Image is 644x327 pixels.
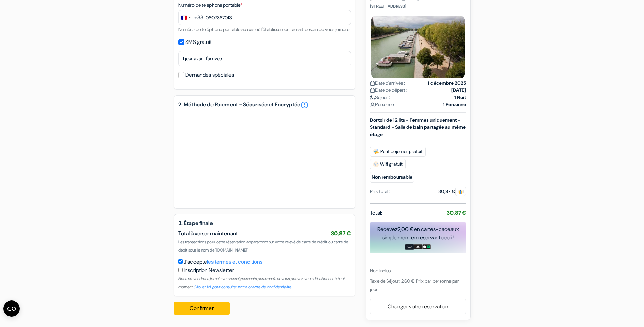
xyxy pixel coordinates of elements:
[184,258,262,266] label: J'accepte
[370,95,375,100] img: moon.svg
[455,187,466,196] span: 1
[178,10,351,25] input: 6 12 34 56 78
[454,94,466,101] strong: 1 Nuit
[370,188,390,195] div: Prix total :
[373,161,379,167] img: free_wifi.svg
[185,37,212,47] label: SMS gratuit
[443,101,466,108] strong: 1 Personne
[207,258,262,265] a: les termes et conditions
[194,14,203,22] div: +33
[178,239,348,253] span: Les transactions pour cette réservation apparaîtront sur votre relevé de carte de crédit ou carte...
[370,147,426,157] span: Petit déjeuner gratuit
[174,302,230,315] button: Confirmer
[178,26,349,32] small: Numéro de téléphone portable au cas où l'établissement aurait besoin de vous joindre
[447,209,466,217] strong: 30,87 €
[370,159,406,169] span: Wifi gratuit
[178,230,238,237] span: Total à verser maintenant
[179,10,203,25] button: Change country, selected France (+33)
[370,225,466,242] div: Recevez en cartes-cadeaux simplement en réservant ceci !
[178,220,351,226] h5: 3. Étape finale
[428,80,466,87] strong: 1 décembre 2025
[194,284,292,290] a: Cliquez ici pour consulter notre chartre de confidentialité.
[370,94,390,101] span: Séjour :
[370,172,414,183] small: Non remboursable
[300,101,309,109] a: error_outline
[422,244,431,250] img: uber-uber-eats-card.png
[398,226,414,233] span: 2,00 €
[370,102,375,107] img: user_icon.svg
[458,189,463,194] img: guest.svg
[370,101,396,108] span: Personne :
[370,117,466,137] b: Dortoir de 12 lits - Femmes uniquement - Standard - Salle de bain partagée au même étage
[370,80,405,87] span: Date d'arrivée :
[370,209,382,217] span: Total:
[331,230,351,237] span: 30,87 €
[451,87,466,94] strong: [DATE]
[178,2,242,9] label: Numéro de telephone portable
[370,278,459,292] span: Taxe de Séjour: 2,60 € Prix par personne par jour
[405,244,414,250] img: amazon-card-no-text.png
[373,149,379,154] img: free_breakfast.svg
[178,101,351,109] h5: 2. Méthode de Paiement - Sécurisée et Encryptée
[185,119,344,196] iframe: Cadre de saisie sécurisé pour le paiement
[370,88,375,93] img: calendar.svg
[370,81,375,86] img: calendar.svg
[370,87,407,94] span: Date de départ :
[185,70,234,80] label: Demandes spéciales
[414,244,422,250] img: adidas-card.png
[370,300,466,313] a: Changer votre réservation
[370,267,466,274] div: Non inclus
[370,4,466,9] p: [STREET_ADDRESS]
[438,188,466,195] div: 30,87 €
[178,276,345,290] small: Nous ne vendrons jamais vos renseignements personnels et vous pouvez vous désabonner à tout moment.
[3,300,20,317] button: Ouvrir le widget CMP
[184,266,234,274] label: Inscription Newsletter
